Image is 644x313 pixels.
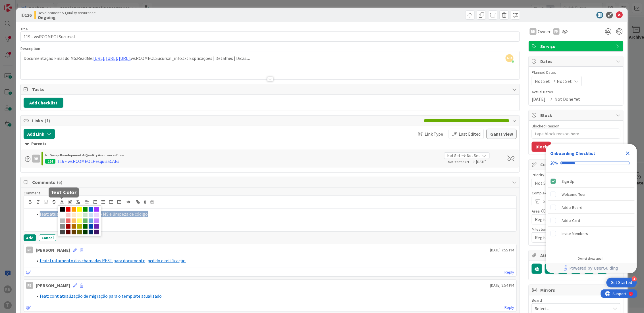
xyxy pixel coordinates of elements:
span: Done [116,153,124,157]
span: ID [20,12,32,18]
div: Add a Card is incomplete. [548,214,635,227]
div: Open Get Started checklist, remaining modules: 4 [606,278,637,287]
div: Sign Up is complete. [548,175,635,188]
span: Comment [24,190,40,196]
span: Planned Dates [532,70,620,75]
button: Last Edited [449,129,484,139]
button: Gantt View [487,129,517,139]
div: Do not show again [578,256,605,261]
div: Add a Card [562,217,580,224]
span: Not Started Yet [448,160,469,164]
a: feat: cont atualização de migração para o template atualizado [40,293,162,299]
div: Invite Members [562,230,588,237]
div: Add a Board [562,204,583,211]
div: Footer [546,263,637,273]
label: Title [20,26,28,31]
span: Attachments [540,252,613,259]
a: [URL]: [119,55,131,61]
span: Registo Comercial [535,215,608,223]
b: Development & Quality Assurance › [60,153,116,157]
span: [DATE] [476,159,501,165]
a: Powered by UserGuiding [549,263,634,273]
a: feat: atualização dos 3 fluxos do MS e limpeza de código [40,211,148,217]
span: Not Set [447,153,460,159]
div: Checklist Container [546,144,637,273]
span: Not Set [535,78,550,85]
span: RB [506,54,514,62]
span: [DATE] 9:54 PM [490,282,514,288]
span: Not Done Yet [554,96,580,102]
span: Powered by UserGuiding [570,265,618,272]
div: Onboarding Checklist [550,150,595,157]
label: Blocked Reason [532,123,559,129]
a: [URL]: [106,55,118,61]
span: Links [32,117,421,124]
p: Documentação Final do MS:ReadMe: wsRCOMEOLSucursal_info.txt Explicações | Detalhes | Dicas.... [24,55,517,62]
div: 20% [550,161,558,166]
span: Registos [535,234,608,241]
span: ( 6 ) [57,179,62,185]
button: Add [24,234,36,241]
div: RB [26,247,33,253]
div: Get Started [611,280,632,285]
span: Tasks [32,86,510,93]
div: 4 [632,276,637,282]
div: Parents [25,141,516,147]
div: [PERSON_NAME] [36,247,70,253]
span: No Group › [45,153,60,157]
div: 124 [45,159,55,164]
div: RB [32,155,40,163]
div: Milestone [532,227,620,231]
div: Priority [532,173,620,177]
div: Sign Up [562,178,575,185]
div: 116 - wsRCOMEOLPesquisaCAEs [57,158,119,165]
span: Owner [538,28,550,35]
button: Add Link [24,129,55,139]
div: Complexidade [532,191,620,195]
span: [DATE] 7:55 PM [490,247,514,253]
b: Ongoing [38,15,96,20]
span: Dates [540,58,613,65]
span: Comments [32,179,510,186]
div: FM [553,28,560,35]
span: Support [12,1,26,8]
span: Select... [535,304,608,312]
div: Checklist progress: 20% [550,161,632,166]
a: Reply [504,304,514,311]
a: [URL]: [93,55,105,61]
button: Block [532,142,551,152]
div: RB [530,28,537,35]
button: Add Checklist [24,98,63,108]
span: Not Set [467,153,480,159]
span: Not Set [535,179,608,187]
div: Close Checklist [623,149,632,158]
div: Welcome Tour [562,191,586,198]
span: Serviço [540,43,613,50]
span: Mirrors [540,287,613,293]
input: type card name here... [20,31,520,42]
div: [PERSON_NAME] [36,282,70,289]
span: Small [543,197,608,205]
a: feat: tratamento das chamadas REST para documento, pedido e retificação [40,258,186,263]
div: Checklist items [546,173,637,253]
div: Area [532,209,620,213]
span: Block [540,112,613,119]
span: Actual Dates [532,89,620,95]
span: Custom Fields [540,161,613,168]
b: 126 [25,12,32,18]
span: [DATE] [532,96,545,102]
div: 1 [30,2,31,7]
button: Cancel [39,234,56,241]
span: ( 1 ) [45,118,50,123]
span: Development & Quality Assurance [38,10,96,15]
span: Description [20,46,40,51]
span: Not Set [557,78,572,85]
div: Welcome Tour is incomplete. [548,188,635,201]
div: Invite Members is incomplete. [548,227,635,240]
h5: Text Color [51,190,76,195]
a: Reply [504,269,514,276]
span: Board [532,298,542,302]
div: RB [26,282,33,289]
span: Link Type [425,131,443,137]
div: Add a Board is incomplete. [548,201,635,214]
